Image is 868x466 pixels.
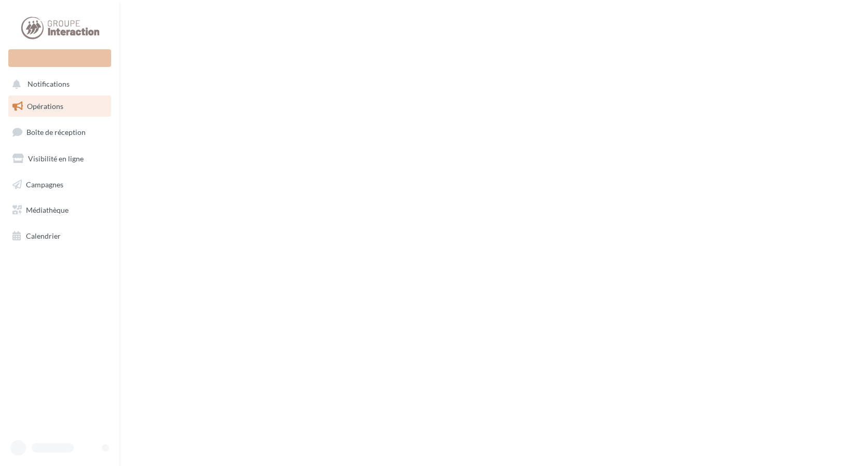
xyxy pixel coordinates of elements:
[6,121,113,143] a: Boîte de réception
[8,49,111,67] div: Nouvelle campagne
[26,180,63,188] span: Campagnes
[28,154,84,163] span: Visibilité en ligne
[26,128,86,136] span: Boîte de réception
[6,95,113,117] a: Opérations
[6,199,113,221] a: Médiathèque
[26,205,69,214] span: Médiathèque
[27,102,63,111] span: Opérations
[26,231,61,240] span: Calendrier
[28,80,70,89] span: Notifications
[6,225,113,247] a: Calendrier
[6,148,113,170] a: Visibilité en ligne
[6,174,113,196] a: Campagnes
